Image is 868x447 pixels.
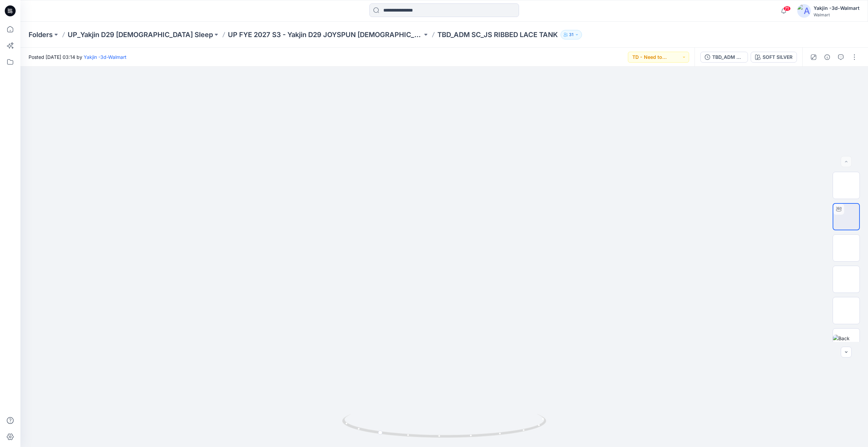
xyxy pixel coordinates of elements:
a: Folders [29,30,53,39]
a: UP_Yakjin D29 [DEMOGRAPHIC_DATA] Sleep [68,30,213,39]
button: SOFT SILVER [751,52,797,63]
img: Back Ghost [833,335,859,349]
div: Yakjin -3d-Walmart [814,4,859,12]
div: Walmart [814,12,859,17]
div: TBD_ADM SC_JS RIBBED LACE TANK [712,53,744,61]
span: 71 [783,6,791,11]
img: avatar [797,4,811,18]
p: TBD_ADM SC_JS RIBBED LACE TANK [437,30,558,39]
button: 31 [561,30,582,39]
div: SOFT SILVER [763,53,792,61]
button: TBD_ADM SC_JS RIBBED LACE TANK [700,52,748,63]
p: 31 [569,31,573,38]
a: UP FYE 2027 S3 - Yakjin D29 JOYSPUN [DEMOGRAPHIC_DATA] Sleepwear [228,30,422,39]
a: Yakjin -3d-Walmart [84,54,127,60]
button: Details [822,52,833,63]
span: Posted [DATE] 03:14 by [29,53,127,61]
